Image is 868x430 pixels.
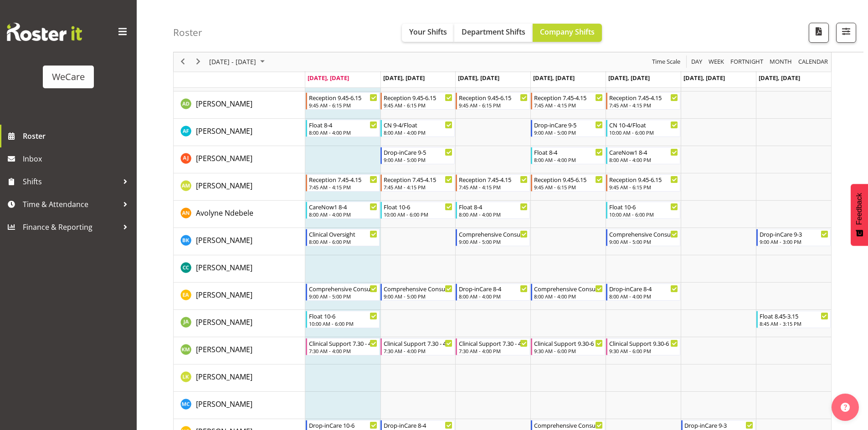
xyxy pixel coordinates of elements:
span: [DATE], [DATE] [533,74,575,82]
div: Reception 9.45-6.15 [534,175,603,184]
div: Ena Advincula"s event - Comprehensive Consult 8-4 Begin From Thursday, October 9, 2025 at 8:00:00... [531,283,605,301]
div: 9:30 AM - 6:00 PM [534,347,603,354]
div: Amy Johannsen"s event - Float 8-4 Begin From Thursday, October 9, 2025 at 8:00:00 AM GMT+13:00 En... [531,147,605,164]
div: Ena Advincula"s event - Drop-inCare 8-4 Begin From Wednesday, October 8, 2025 at 8:00:00 AM GMT+1... [456,283,530,301]
div: Drop-inCare 9-5 [384,147,452,157]
span: [PERSON_NAME] [196,153,252,163]
button: Your Shifts [402,24,454,42]
div: 9:00 AM - 3:00 PM [760,238,828,245]
a: [PERSON_NAME] [196,317,252,328]
div: 9:00 AM - 5:00 PM [459,238,528,245]
span: Month [769,56,793,68]
div: Drop-inCare 9-3 [684,420,753,430]
div: Reception 9.45-6.15 [609,175,678,184]
div: Kishendri Moodley"s event - Clinical Support 9.30-6 Begin From Thursday, October 9, 2025 at 9:30:... [531,338,605,355]
div: 7:45 AM - 4:15 PM [534,101,603,109]
div: Brian Ko"s event - Comprehensive Consult 9-5 Begin From Friday, October 10, 2025 at 9:00:00 AM GM... [606,229,680,246]
div: Antonia Mao"s event - Reception 7.45-4.15 Begin From Monday, October 6, 2025 at 7:45:00 AM GMT+13... [306,174,380,192]
div: 7:30 AM - 4:00 PM [309,347,378,354]
a: [PERSON_NAME] [196,262,252,273]
td: Alex Ferguson resource [174,119,305,146]
div: 9:00 AM - 5:00 PM [384,156,452,163]
div: 10:00 AM - 6:00 PM [384,211,452,218]
div: 7:45 AM - 4:15 PM [459,183,528,191]
div: CN 9-4/Float [384,120,452,129]
div: 9:45 AM - 6:15 PM [609,183,678,191]
div: Clinical Support 7.30 - 4 [459,339,528,348]
div: Aleea Devenport"s event - Reception 9.45-6.15 Begin From Monday, October 6, 2025 at 9:45:00 AM GM... [306,92,380,110]
a: [PERSON_NAME] [196,180,252,191]
div: 9:00 AM - 5:00 PM [534,129,603,136]
div: CareNow1 8-4 [309,202,378,211]
div: Aleea Devenport"s event - Reception 9.45-6.15 Begin From Wednesday, October 8, 2025 at 9:45:00 AM... [456,92,530,110]
div: 10:00 AM - 6:00 PM [309,320,378,327]
div: Drop-inCare 9-5 [534,120,603,129]
a: Avolyne Ndebele [196,207,253,218]
button: Previous [177,56,189,68]
span: Shifts [23,175,118,188]
div: 9:45 AM - 6:15 PM [534,183,603,191]
div: 10:00 AM - 6:00 PM [609,129,678,136]
div: 7:30 AM - 4:00 PM [459,347,528,354]
span: Fortnight [729,56,764,68]
span: Inbox [23,152,132,166]
div: Amy Johannsen"s event - Drop-inCare 9-5 Begin From Tuesday, October 7, 2025 at 9:00:00 AM GMT+13:... [380,147,455,164]
div: 8:00 AM - 4:00 PM [384,129,452,136]
button: Timeline Week [707,56,726,68]
div: Comprehensive Consult 9-5 [459,229,528,238]
div: Amy Johannsen"s event - CareNow1 8-4 Begin From Friday, October 10, 2025 at 8:00:00 AM GMT+13:00 ... [606,147,680,164]
div: Avolyne Ndebele"s event - Float 8-4 Begin From Wednesday, October 8, 2025 at 8:00:00 AM GMT+13:00... [456,202,530,219]
div: 10:00 AM - 6:00 PM [609,211,678,218]
td: Liandy Kritzinger resource [174,364,305,392]
span: Department Shifts [462,27,525,37]
span: [PERSON_NAME] [196,290,252,300]
button: Time Scale [651,56,682,68]
div: Kishendri Moodley"s event - Clinical Support 7.30 - 4 Begin From Tuesday, October 7, 2025 at 7:30... [380,338,455,355]
span: [DATE], [DATE] [458,74,499,82]
div: Brian Ko"s event - Drop-inCare 9-3 Begin From Sunday, October 12, 2025 at 9:00:00 AM GMT+13:00 En... [756,229,831,246]
a: [PERSON_NAME] [196,289,252,300]
div: Float 10-6 [309,311,378,320]
div: Clinical Support 9.30-6 [609,339,678,348]
div: 9:45 AM - 6:15 PM [309,101,378,109]
button: Timeline Day [690,56,704,68]
span: Finance & Reporting [23,220,118,234]
span: [DATE], [DATE] [383,74,425,82]
div: Comprehensive Consult 9-5 [309,284,378,293]
div: Reception 7.45-4.15 [609,93,678,102]
div: Reception 9.45-6.15 [384,93,452,102]
span: Avolyne Ndebele [196,208,253,218]
div: Kishendri Moodley"s event - Clinical Support 9.30-6 Begin From Friday, October 10, 2025 at 9:30:0... [606,338,680,355]
div: 8:00 AM - 4:00 PM [609,156,678,163]
div: Float 10-6 [609,202,678,211]
div: Antonia Mao"s event - Reception 9.45-6.15 Begin From Friday, October 10, 2025 at 9:45:00 AM GMT+1... [606,174,680,192]
td: Amy Johannsen resource [174,146,305,173]
div: Drop-inCare 8-4 [384,420,452,430]
div: Kishendri Moodley"s event - Clinical Support 7.30 - 4 Begin From Wednesday, October 8, 2025 at 7:... [456,338,530,355]
div: Aleea Devenport"s event - Reception 7.45-4.15 Begin From Friday, October 10, 2025 at 7:45:00 AM G... [606,92,680,110]
div: next period [190,52,206,71]
div: CN 10-4/Float [609,120,678,129]
span: [DATE] - [DATE] [208,56,257,68]
td: Jane Arps resource [174,310,305,337]
div: Reception 9.45-6.15 [309,93,378,102]
div: Drop-inCare 8-4 [459,284,528,293]
div: 8:00 AM - 6:00 PM [309,238,378,245]
div: Drop-inCare 9-3 [760,229,828,238]
div: Jane Arps"s event - Float 8.45-3.15 Begin From Sunday, October 12, 2025 at 8:45:00 AM GMT+13:00 E... [756,311,831,328]
td: Avolyne Ndebele resource [174,201,305,228]
h4: Roster [173,27,202,38]
div: Avolyne Ndebele"s event - Float 10-6 Begin From Friday, October 10, 2025 at 10:00:00 AM GMT+13:00... [606,202,680,219]
a: [PERSON_NAME] [196,126,252,137]
a: [PERSON_NAME] [196,399,252,410]
span: Week [708,56,725,68]
td: Charlotte Courtney resource [174,255,305,283]
span: [PERSON_NAME] [196,126,252,136]
div: Comprehensive Consult 10-6 [534,420,603,430]
div: 8:45 AM - 3:15 PM [760,320,828,327]
span: [PERSON_NAME] [196,235,252,245]
a: [PERSON_NAME] [196,98,252,109]
div: Reception 9.45-6.15 [459,93,528,102]
div: 7:30 AM - 4:00 PM [384,347,452,354]
span: [DATE], [DATE] [608,74,650,82]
